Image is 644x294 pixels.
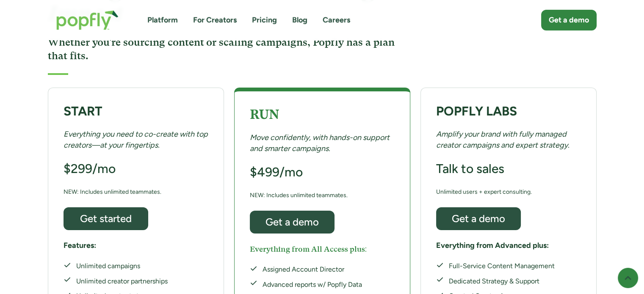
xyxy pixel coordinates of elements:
[193,15,237,25] a: For Creators
[64,240,96,251] h5: Features:
[444,213,513,224] div: Get a demo
[64,103,102,119] strong: START
[257,217,327,227] div: Get a demo
[71,213,141,224] div: Get started
[250,107,279,122] strong: RUN
[64,129,208,149] em: Everything you need to co-create with top creators—at your fingertips.
[436,187,532,197] div: Unlimited users + expert consulting.
[263,265,362,274] div: Assigned Account Director
[436,161,504,177] h3: Talk to sales
[250,164,303,180] h3: $499/mo
[250,211,334,234] a: Get a demo
[323,15,350,25] a: Careers
[436,240,549,251] h5: Everything from Advanced plus:
[48,2,127,38] a: home
[147,15,178,25] a: Platform
[64,187,161,197] div: NEW: Includes unlimited teammates.
[64,161,116,177] h3: $299/mo
[250,190,348,201] div: NEW: Includes unlimited teammates.
[436,129,569,149] em: Amplify your brand with fully managed creator campaigns and expert strategy.
[436,207,521,230] a: Get a demo
[436,103,517,119] strong: POPFLY LABS
[48,36,399,63] h3: Whether you're sourcing content or scaling campaigns, Popfly has a plan that fits.
[549,15,589,25] div: Get a demo
[64,207,148,230] a: Get started
[250,133,390,153] em: Move confidently, with hands-on support and smarter campaigns.
[76,261,168,271] div: Unlimited campaigns
[449,276,559,286] div: Dedicated Strategy & Support
[541,10,597,30] a: Get a demo
[263,279,362,290] div: Advanced reports w/ Popfly Data
[292,15,307,25] a: Blog
[250,244,367,254] h5: Everything from All Access plus:
[76,276,168,286] div: Unlimited creator partnerships
[449,261,559,271] div: Full-Service Content Management
[252,15,277,25] a: Pricing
